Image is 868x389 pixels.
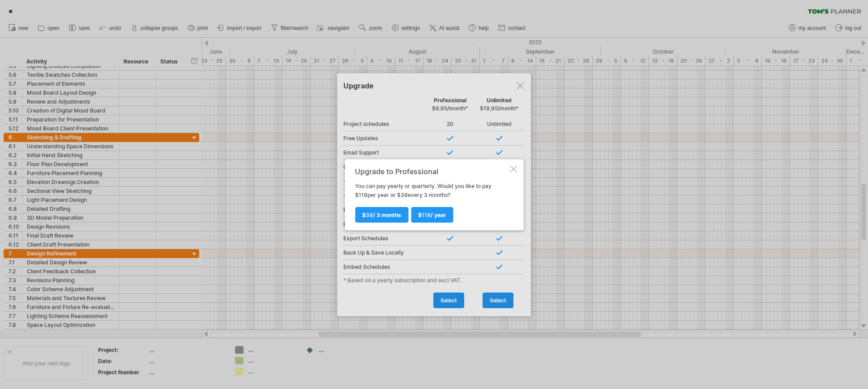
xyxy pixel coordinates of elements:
[359,191,368,198] span: 119
[355,207,408,222] a: $39/ 3 months
[411,207,453,222] a: $119/ year
[401,191,408,198] span: 39
[422,211,431,218] span: 119
[362,211,401,218] span: $ / 3 months
[366,211,373,218] span: 39
[418,211,446,218] span: $ / year
[355,167,508,175] div: Upgrade to Professional
[355,167,508,222] div: You can pay yearly or quarterly. Would you like to pay $ per year or $ every 3 months?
